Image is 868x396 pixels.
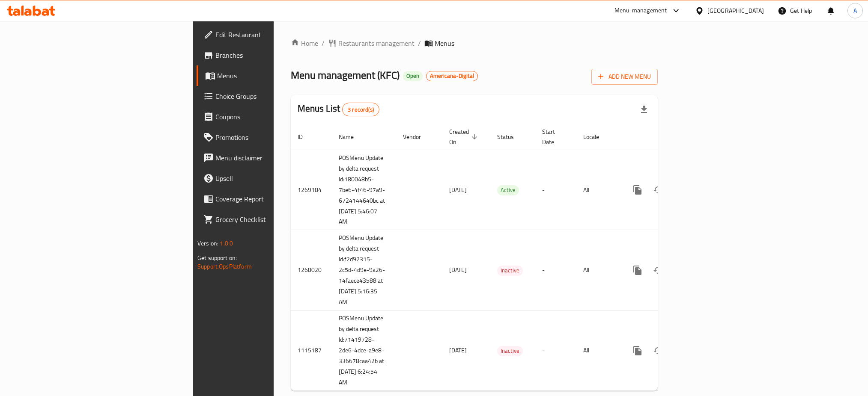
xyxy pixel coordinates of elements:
td: POSMenu Update by delta request Id:180048b5-7be6-4f46-97a9-6724144640bc at [DATE] 5:46:07 AM [332,150,396,230]
span: Inactive [497,266,523,275]
button: Change Status [648,340,668,361]
a: Choice Groups [197,86,338,106]
a: Upsell [197,168,338,189]
a: Promotions [197,127,338,148]
span: Locale [583,132,610,142]
div: Open [403,71,423,81]
td: - [535,150,576,230]
div: Inactive [497,346,523,356]
div: Total records count [342,103,379,116]
span: ID [298,132,314,142]
span: Menus [217,71,331,81]
button: Change Status [648,260,668,281]
a: Grocery Checklist [197,209,338,230]
span: Get support on: [197,252,237,263]
td: All [576,150,620,230]
a: Support.OpsPlatform [197,261,252,272]
span: Name [339,132,365,142]
span: Start Date [542,127,566,147]
button: more [627,260,648,281]
span: Status [497,132,525,142]
table: enhanced table [291,124,716,391]
a: Coupons [197,106,338,127]
button: more [627,340,648,361]
td: - [535,230,576,310]
button: more [627,180,648,200]
span: Edit Restaurant [215,30,331,40]
a: Branches [197,45,338,65]
span: Inactive [497,346,523,356]
span: Created On [449,127,480,147]
a: Restaurants management [328,38,415,48]
th: Actions [620,124,716,150]
td: All [576,230,620,310]
a: Edit Restaurant [197,24,338,45]
span: 3 record(s) [343,106,379,114]
span: Active [497,185,519,195]
span: Version: [197,238,218,249]
span: Coupons [215,112,331,122]
a: Menu disclaimer [197,148,338,168]
a: Menus [197,65,338,86]
span: Restaurants management [338,38,415,48]
span: A [853,6,857,15]
span: Choice Groups [215,91,331,101]
button: Change Status [648,180,668,200]
span: Menu disclaimer [215,153,331,163]
span: Coverage Report [215,194,331,204]
td: POSMenu Update by delta request Id:f2d92315-2c5d-4d9e-9a26-14faece43588 at [DATE] 5:16:35 AM [332,230,396,310]
span: Menus [435,38,454,48]
span: Menu management ( KFC ) [291,65,400,85]
li: / [418,38,421,48]
span: Add New Menu [598,71,651,82]
a: Coverage Report [197,189,338,209]
span: [DATE] [449,184,467,195]
td: POSMenu Update by delta request Id:71419728-2de6-4dce-a9e8-336678caa42b at [DATE] 6:24:54 AM [332,310,396,391]
td: All [576,310,620,391]
div: Menu-management [614,6,667,16]
span: 1.0.0 [220,238,233,249]
td: - [535,310,576,391]
nav: breadcrumb [291,38,658,48]
span: [DATE] [449,345,467,356]
span: [DATE] [449,264,467,275]
h2: Menus List [298,102,379,116]
div: Export file [634,99,654,120]
span: Upsell [215,173,331,183]
span: Open [403,72,423,80]
div: [GEOGRAPHIC_DATA] [707,6,764,15]
span: Vendor [403,132,432,142]
span: Branches [215,50,331,60]
button: Add New Menu [591,69,658,85]
span: Americana-Digital [427,72,477,80]
span: Grocery Checklist [215,214,331,225]
span: Promotions [215,132,331,142]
